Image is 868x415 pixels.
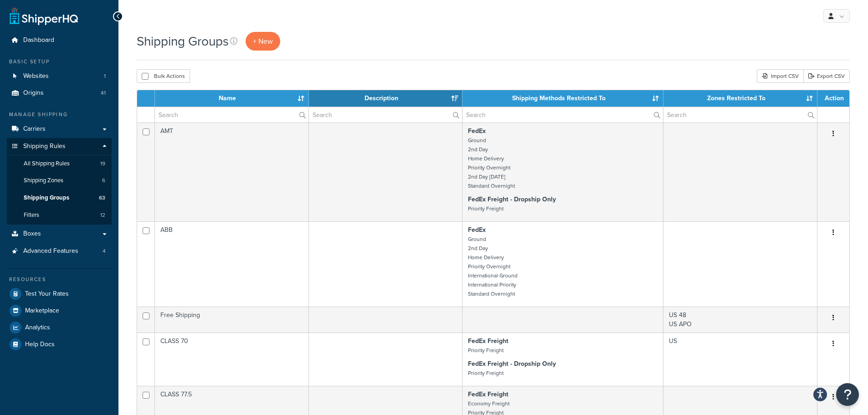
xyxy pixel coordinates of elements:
span: Shipping Rules [23,143,66,150]
a: Marketplace [7,302,112,319]
li: All Shipping Rules [7,155,112,172]
a: Dashboard [7,32,112,49]
a: Shipping Zones 6 [7,172,112,189]
span: 41 [101,89,106,97]
h1: Shipping Groups [137,32,229,50]
li: Origins [7,85,112,102]
td: AMT [155,123,309,221]
li: Shipping Groups [7,190,112,206]
a: Shipping Rules [7,138,112,155]
strong: FedEx Freight [468,389,508,399]
strong: FedEx [468,225,486,235]
a: Test Your Rates [7,286,112,302]
th: Shipping Methods Restricted To: activate to sort column ascending [462,90,663,107]
span: Filters [24,211,39,219]
input: Search [309,107,462,123]
li: Filters [7,207,112,224]
th: Description: activate to sort column ascending [309,90,463,107]
a: Help Docs [7,336,112,353]
strong: FedEx [468,126,486,136]
span: 12 [100,211,105,219]
a: Filters 12 [7,207,112,224]
a: ShipperHQ Home [10,7,78,25]
span: Test Your Rates [25,290,69,298]
span: Analytics [25,324,50,332]
button: Open Resource Center [836,383,859,406]
a: All Shipping Rules 19 [7,155,112,172]
span: Websites [23,72,49,80]
li: Advanced Features [7,243,112,260]
span: 63 [99,194,105,202]
span: 1 [104,72,106,80]
div: Resources [7,276,112,283]
td: ABB [155,221,309,307]
td: US [663,333,817,386]
span: 19 [100,160,105,168]
span: Origins [23,89,44,97]
span: Shipping Zones [24,177,63,184]
div: Import CSV [757,69,803,83]
th: Name: activate to sort column ascending [155,90,309,107]
span: Help Docs [25,341,55,348]
div: Manage Shipping [7,111,112,118]
div: Basic Setup [7,58,112,66]
small: Priority Freight [468,346,503,354]
a: Carriers [7,121,112,138]
a: Boxes [7,225,112,242]
input: Search [462,107,663,123]
li: Shipping Zones [7,172,112,189]
a: Export CSV [803,69,850,83]
small: Ground 2nd Day Home Delivery Priority Overnight 2nd Day [DATE] Standard Overnight [468,136,515,190]
input: Search [663,107,817,123]
span: 4 [103,247,106,255]
span: Carriers [23,125,46,133]
a: Analytics [7,319,112,336]
small: Priority Freight [468,369,503,377]
li: Shipping Rules [7,138,112,225]
small: Ground 2nd Day Home Delivery Priority Overnight International Ground International Priority Stand... [468,235,518,298]
span: 6 [102,177,105,184]
th: Action [817,90,849,107]
small: Priority Freight [468,205,503,213]
a: Advanced Features 4 [7,243,112,260]
a: Origins 41 [7,85,112,102]
span: Shipping Groups [24,194,69,202]
li: Websites [7,68,112,85]
span: Advanced Features [23,247,78,255]
span: Marketplace [25,307,59,315]
a: + New [246,32,280,51]
td: CLASS 70 [155,333,309,386]
span: + New [253,36,273,46]
span: Boxes [23,230,41,238]
button: Bulk Actions [137,69,190,83]
strong: FedEx Freight [468,336,508,346]
td: US 48 US APO [663,307,817,333]
span: Dashboard [23,36,54,44]
strong: FedEx Freight - Dropship Only [468,359,556,369]
a: Websites 1 [7,68,112,85]
td: Free Shipping [155,307,309,333]
th: Zones Restricted To: activate to sort column ascending [663,90,817,107]
a: Shipping Groups 63 [7,190,112,206]
input: Search [155,107,308,123]
strong: FedEx Freight - Dropship Only [468,195,556,204]
span: All Shipping Rules [24,160,70,168]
